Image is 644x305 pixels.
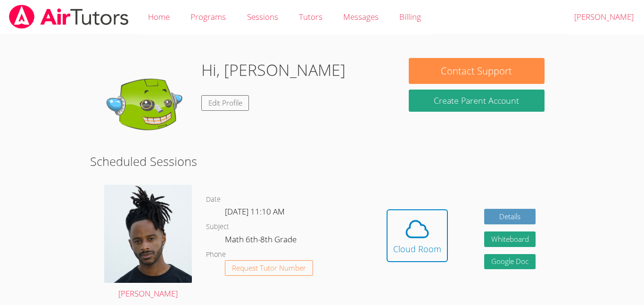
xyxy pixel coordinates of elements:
a: Google Doc [484,254,536,270]
span: [DATE] 11:10 AM [225,206,285,217]
dt: Date [206,194,221,206]
dd: Math 6th-8th Grade [225,233,298,249]
h1: Hi, [PERSON_NAME] [201,58,346,82]
dt: Subject [206,221,229,233]
div: Cloud Room [393,242,441,256]
button: Contact Support [409,58,545,84]
a: Details [484,209,536,224]
span: Messages [343,11,379,22]
img: default.png [99,58,194,152]
img: Portrait.jpg [104,185,192,282]
button: Whiteboard [484,231,536,247]
h2: Scheduled Sessions [90,152,554,170]
a: [PERSON_NAME] [104,185,192,300]
button: Request Tutor Number [225,260,313,276]
span: Request Tutor Number [232,264,306,272]
dt: Phone [206,249,226,261]
button: Create Parent Account [409,90,545,112]
img: airtutors_banner-c4298cdbf04f3fff15de1276eac7730deb9818008684d7c2e4769d2f7ddbe033.png [8,5,130,29]
a: Edit Profile [201,95,249,111]
button: Cloud Room [387,209,448,262]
